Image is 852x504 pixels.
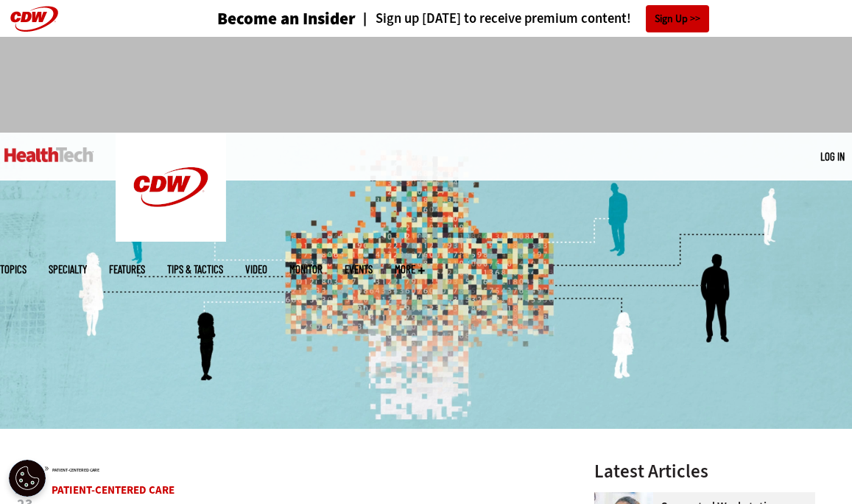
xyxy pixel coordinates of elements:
[52,483,175,497] a: Patient-Centered Care
[356,12,631,26] a: Sign up [DATE] to receive premium content!
[4,147,94,162] img: Home
[22,462,555,474] div: »
[52,467,99,473] a: Patient-Centered Care
[345,264,373,275] a: Events
[9,460,46,497] button: Open Preferences
[289,264,323,275] a: MonITor
[395,264,425,275] span: More
[158,52,694,118] iframe: advertisement
[594,492,661,504] a: nurse smiling at patient
[820,150,845,163] a: Log in
[9,460,46,497] div: Cookie Settings
[820,149,845,164] div: User menu
[116,133,226,242] img: Home
[594,462,815,480] h3: Latest Articles
[646,5,709,32] a: Sign Up
[109,264,145,275] a: Features
[116,230,226,245] a: CDW
[49,264,87,275] span: Specialty
[217,10,356,27] a: Become an Insider
[167,264,223,275] a: Tips & Tactics
[245,264,267,275] a: Video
